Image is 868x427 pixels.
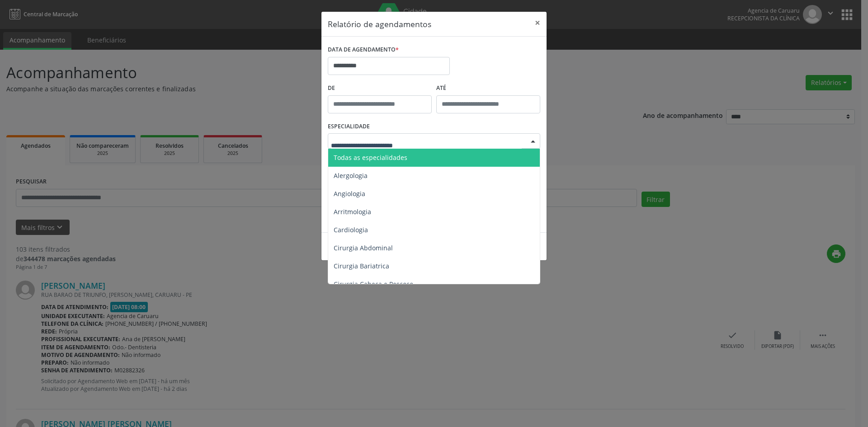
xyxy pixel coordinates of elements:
[334,280,413,288] span: Cirurgia Cabeça e Pescoço
[328,43,399,57] label: DATA DE AGENDAMENTO
[436,81,540,95] label: ATÉ
[334,207,371,216] span: Arritmologia
[328,18,431,30] h5: Relatório de agendamentos
[334,171,368,180] span: Alergologia
[328,120,370,134] label: ESPECIALIDADE
[334,153,407,162] span: Todas as especialidades
[528,12,547,34] button: Close
[334,244,393,252] span: Cirurgia Abdominal
[328,81,432,95] label: De
[334,225,368,234] span: Cardiologia
[334,189,365,198] span: Angiologia
[334,262,389,270] span: Cirurgia Bariatrica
